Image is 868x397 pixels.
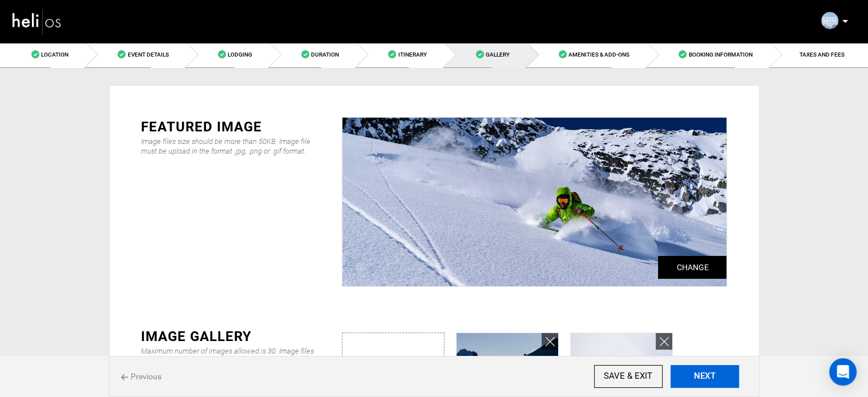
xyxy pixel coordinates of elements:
[486,51,510,58] span: Gallery
[121,371,162,382] span: Previous
[121,374,128,380] img: back%20icon.svg
[398,51,426,58] span: Itinerary
[127,51,168,58] span: Event Details
[11,6,63,37] img: heli-logo
[141,117,325,137] div: FEATURED IMAGE
[311,51,339,58] span: Duration
[594,365,663,388] input: SAVE & EXIT
[141,346,325,375] div: Maximum number of images allowed is 30. Image files size should be more than 50KB. Image file mus...
[542,333,558,350] a: Remove
[821,12,838,29] img: d90ef2fb7ce37d1cab2a737bd0f64c5d.png
[141,327,325,346] div: IMAGE GALLERY
[141,137,325,156] div: Image files size should be more than 50KB. Image file must be upload in the format .jpg, .png or ...
[671,365,739,388] button: NEXT
[658,256,726,279] label: Change
[568,51,629,58] span: Amenities & Add-Ons
[41,51,68,58] span: Location
[688,51,752,58] span: Booking Information
[829,358,857,386] div: Open Intercom Messenger
[228,51,252,58] span: Lodging
[342,118,726,286] img: 3ce303d26b4cf312bb217e05a3c5dd9e.jpeg
[800,51,845,58] span: TAXES AND FEES
[656,333,672,350] a: Remove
